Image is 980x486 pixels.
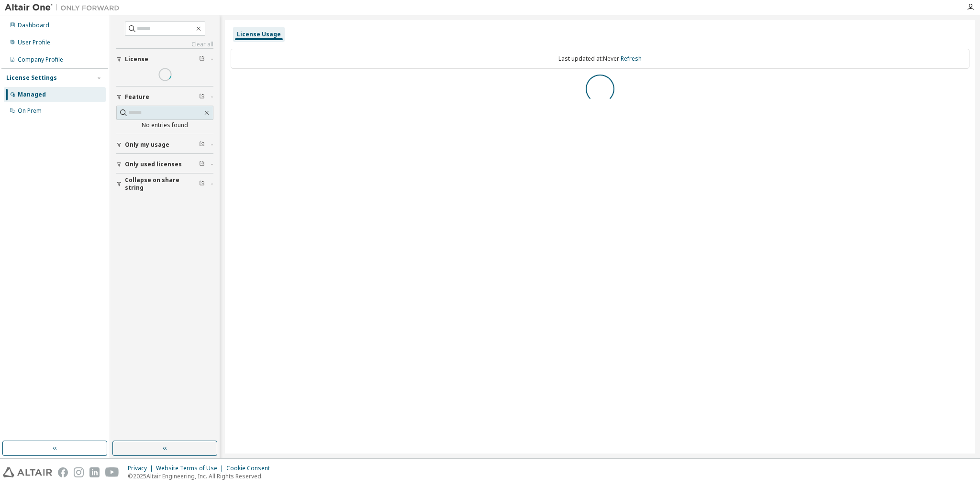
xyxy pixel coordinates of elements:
div: Website Terms of Use [156,464,226,472]
div: Last updated at: Never [231,49,969,69]
div: No entries found [116,121,213,129]
span: Clear filter [199,55,205,63]
button: Only my usage [116,134,213,155]
button: Only used licenses [116,154,213,175]
span: Clear filter [199,161,205,168]
button: Collapse on share string [116,173,213,194]
span: License [125,55,148,63]
div: Privacy [128,464,156,472]
div: User Profile [18,39,50,46]
img: linkedin.svg [89,467,100,477]
span: Only my usage [125,141,169,149]
button: License [116,49,213,70]
div: Cookie Consent [226,464,276,472]
div: License Usage [237,31,281,38]
div: On Prem [18,107,42,115]
div: License Settings [6,74,57,82]
img: instagram.svg [74,467,84,477]
img: altair_logo.svg [3,467,52,477]
span: Clear filter [199,93,205,101]
img: facebook.svg [58,467,68,477]
div: Company Profile [18,56,63,64]
a: Clear all [116,41,213,48]
div: Dashboard [18,22,49,29]
span: Clear filter [199,141,205,149]
span: Only used licenses [125,161,182,168]
span: Clear filter [199,180,205,188]
div: Managed [18,91,46,98]
img: youtube.svg [105,467,119,477]
button: Feature [116,86,213,108]
span: Feature [125,93,149,101]
img: Altair One [5,3,124,12]
a: Refresh [621,54,642,63]
span: Collapse on share string [125,176,199,192]
p: © 2025 Altair Engineering, Inc. All Rights Reserved. [128,472,276,480]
